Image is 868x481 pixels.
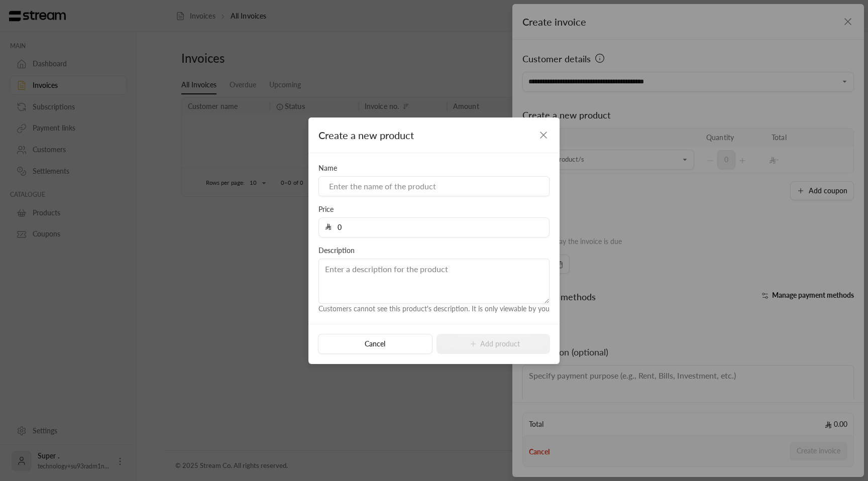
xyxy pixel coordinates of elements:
[332,218,543,237] input: Enter the price for the product
[318,246,355,256] label: Description
[318,176,550,196] input: Enter the name of the product
[318,129,414,141] span: Create a new product
[318,204,334,214] label: Price
[318,163,337,173] label: Name
[318,334,432,354] button: Cancel
[318,304,550,313] span: Customers cannot see this product's description. It is only viewable by you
